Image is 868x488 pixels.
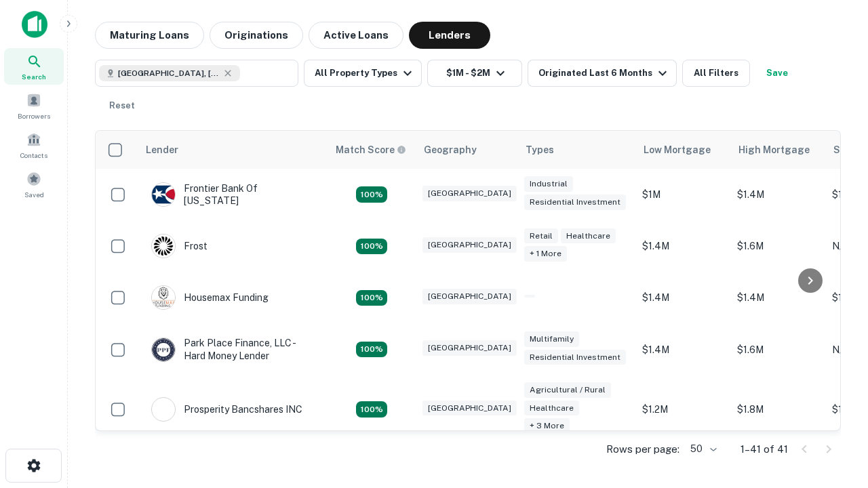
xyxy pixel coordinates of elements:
div: [GEOGRAPHIC_DATA] [422,340,517,356]
a: Contacts [4,127,64,163]
td: $1.2M [635,375,730,444]
td: $1.4M [635,323,730,375]
td: $1.4M [635,272,730,323]
p: 1–41 of 41 [741,441,788,457]
td: $1.4M [730,272,825,323]
div: Matching Properties: 4, hasApolloMatch: undefined [356,290,387,306]
button: Lenders [409,22,490,49]
button: All Property Types [304,60,422,87]
p: Rows per page: [606,441,679,457]
div: 50 [685,439,719,459]
div: Multifamily [524,331,579,347]
div: Healthcare [524,401,579,416]
th: Types [517,131,635,169]
div: Matching Properties: 4, hasApolloMatch: undefined [356,342,387,358]
button: Save your search to get updates of matches that match your search criteria. [755,60,799,87]
span: Saved [24,189,44,200]
span: Contacts [20,150,47,161]
a: Search [4,48,64,85]
iframe: Chat Widget [800,380,868,445]
a: Borrowers [4,87,64,124]
button: Originated Last 6 Months [528,60,677,87]
div: Matching Properties: 4, hasApolloMatch: undefined [356,239,387,255]
img: capitalize-icon.png [22,11,47,38]
td: $1.4M [730,169,825,220]
th: Low Mortgage [635,131,730,169]
div: Agricultural / Rural [524,382,611,398]
th: Lender [138,131,328,169]
button: Active Loans [309,22,403,49]
div: High Mortgage [738,142,810,158]
img: picture [152,183,175,206]
a: Saved [4,166,64,203]
td: $1.6M [730,323,825,375]
div: [GEOGRAPHIC_DATA] [422,289,517,304]
h6: Match Score [336,142,403,157]
div: Prosperity Bancshares INC [151,397,302,422]
button: Originations [210,22,303,49]
span: Borrowers [18,110,50,121]
img: picture [152,235,175,258]
img: picture [152,286,175,309]
td: $1.8M [730,375,825,444]
div: Types [526,142,554,158]
div: Low Mortgage [644,142,711,158]
div: Healthcare [561,228,616,244]
img: picture [152,338,175,361]
td: $1.6M [730,220,825,272]
div: [GEOGRAPHIC_DATA] [422,186,517,201]
div: Lender [146,142,178,158]
button: All Filters [682,60,750,87]
th: Geography [416,131,517,169]
div: Housemax Funding [151,285,269,310]
span: Search [22,71,46,82]
button: $1M - $2M [427,60,522,87]
div: Frontier Bank Of [US_STATE] [151,182,314,207]
th: Capitalize uses an advanced AI algorithm to match your search with the best lender. The match sco... [328,131,416,169]
div: Matching Properties: 4, hasApolloMatch: undefined [356,186,387,203]
th: High Mortgage [730,131,825,169]
div: Capitalize uses an advanced AI algorithm to match your search with the best lender. The match sco... [336,142,406,157]
div: + 1 more [524,246,567,262]
div: Retail [524,228,558,244]
div: Industrial [524,176,573,192]
button: Maturing Loans [95,22,204,49]
div: Originated Last 6 Months [538,65,671,81]
span: [GEOGRAPHIC_DATA], [GEOGRAPHIC_DATA], [GEOGRAPHIC_DATA] [118,67,220,79]
div: + 3 more [524,418,570,434]
button: Reset [100,92,144,119]
div: [GEOGRAPHIC_DATA] [422,237,517,253]
td: $1M [635,169,730,220]
div: Park Place Finance, LLC - Hard Money Lender [151,337,314,361]
img: picture [152,398,175,421]
div: [GEOGRAPHIC_DATA] [422,401,517,416]
div: Frost [151,234,208,258]
div: Geography [424,142,477,158]
div: Residential Investment [524,195,626,210]
td: $1.4M [635,220,730,272]
div: Residential Investment [524,350,626,365]
div: Matching Properties: 7, hasApolloMatch: undefined [356,401,387,418]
